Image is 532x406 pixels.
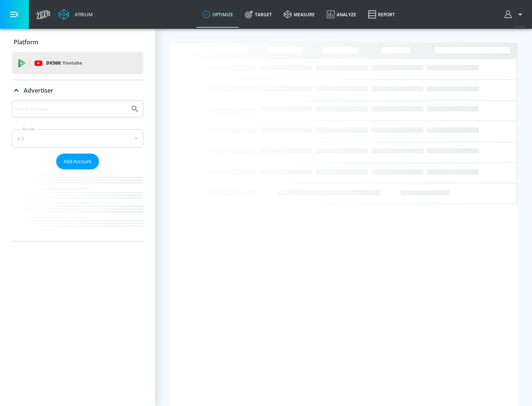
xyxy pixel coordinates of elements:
label: Sort By [21,127,37,131]
div: A-Z [12,129,143,148]
button: Add Account [56,154,99,169]
div: Atrium [72,11,93,18]
div: DV360: Youtube [12,52,143,74]
p: Youtube [62,59,82,67]
p: Platform [14,38,38,46]
a: Analyze [321,1,362,28]
div: Advertiser [12,100,143,241]
div: Platform [12,32,143,52]
p: DV360: [46,59,82,67]
a: Target [239,1,278,28]
p: Advertiser [24,86,53,94]
nav: list of Advertiser [12,169,143,241]
a: Atrium [58,9,93,20]
span: v 4.25.4 [514,24,525,28]
input: Search by name [15,104,127,114]
a: optimize [197,1,239,28]
a: measure [278,1,321,28]
a: Report [362,1,401,28]
div: Advertiser [12,80,143,101]
span: Add Account [64,157,92,166]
